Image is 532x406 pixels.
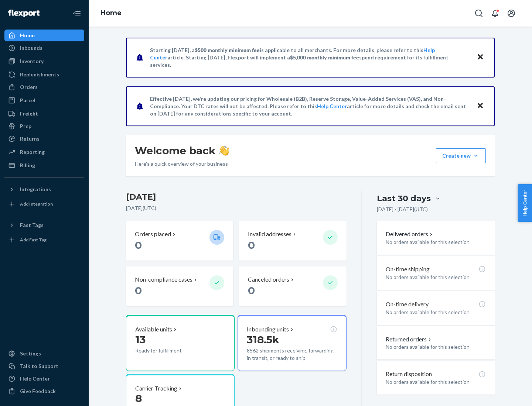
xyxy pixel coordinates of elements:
[4,360,84,372] a: Talk to Support
[135,284,142,297] span: 0
[4,385,84,397] button: Give Feedback
[126,221,233,261] button: Orders placed 0
[248,275,289,284] p: Canceled orders
[135,325,172,334] p: Available units
[386,370,432,378] p: Return disposition
[4,348,84,359] a: Settings
[126,204,347,212] p: [DATE] ( UTC )
[436,148,486,163] button: Create new
[20,162,35,169] div: Billing
[317,103,347,109] a: Help Center
[95,3,127,24] ol: breadcrumbs
[126,315,235,371] button: Available units13Ready for fulfillment
[4,183,84,195] button: Integrations
[195,47,260,53] span: $500 monthly minimum fee
[219,145,229,156] img: hand-wave emoji
[20,148,45,156] div: Reporting
[386,378,486,386] p: No orders available for this selection
[150,47,470,69] p: Starting [DATE], a is applicable to all merchants. For more details, please refer to this article...
[518,184,532,222] button: Help Center
[386,335,433,344] button: Returned orders
[386,300,429,309] p: On-time delivery
[135,239,142,251] span: 0
[126,191,347,203] h3: [DATE]
[20,135,40,142] div: Returns
[4,69,84,80] a: Replenishments
[20,186,51,193] div: Integrations
[247,347,337,362] p: 8562 shipments receiving, forwarding, in transit, or ready to ship
[20,32,35,39] div: Home
[4,55,84,67] a: Inventory
[239,266,346,306] button: Canceled orders 0
[4,94,84,106] a: Parcel
[4,219,84,231] button: Fast Tags
[4,120,84,132] a: Prep
[386,273,486,281] p: No orders available for this selection
[20,350,41,357] div: Settings
[8,10,40,17] img: Flexport logo
[386,309,486,316] p: No orders available for this selection
[20,110,38,117] div: Freight
[248,284,255,297] span: 0
[386,238,486,246] p: No orders available for this selection
[135,230,171,238] p: Orders placed
[20,44,42,52] div: Inbounds
[386,265,430,273] p: On-time shipping
[4,146,84,158] a: Reporting
[4,198,84,210] a: Add Integration
[239,221,346,261] button: Invalid addresses 0
[4,234,84,246] a: Add Fast Tag
[20,237,47,243] div: Add Fast Tag
[20,375,50,382] div: Help Center
[247,325,289,334] p: Inbounding units
[20,83,38,91] div: Orders
[135,333,146,346] span: 13
[4,159,84,171] a: Billing
[247,333,279,346] span: 318.5k
[150,95,470,117] p: Effective [DATE], we're updating our pricing for Wholesale (B2B), Reserve Storage, Value-Added Se...
[4,373,84,385] a: Help Center
[135,144,229,157] h1: Welcome back
[135,392,142,405] span: 8
[290,54,359,61] span: $5,000 monthly minimum fee
[20,123,31,130] div: Prep
[126,266,233,306] button: Non-compliance cases 0
[20,97,35,104] div: Parcel
[504,6,519,21] button: Open account menu
[377,206,428,213] p: [DATE] - [DATE] ( UTC )
[4,81,84,93] a: Orders
[20,201,53,207] div: Add Integration
[135,347,204,354] p: Ready for fulfillment
[386,230,434,238] button: Delivered orders
[475,52,485,63] button: Close
[248,230,291,238] p: Invalid addresses
[20,362,58,370] div: Talk to Support
[475,101,485,111] button: Close
[248,239,255,251] span: 0
[100,9,122,17] a: Home
[4,42,84,54] a: Inbounds
[4,108,84,120] a: Freight
[20,71,59,78] div: Replenishments
[20,221,44,229] div: Fast Tags
[69,6,84,21] button: Close Navigation
[135,160,229,168] p: Here’s a quick overview of your business
[20,388,56,395] div: Give Feedback
[4,30,84,41] a: Home
[135,275,192,284] p: Non-compliance cases
[377,193,431,204] div: Last 30 days
[471,6,486,21] button: Open Search Box
[20,58,44,65] div: Inventory
[386,343,486,351] p: No orders available for this selection
[488,6,502,21] button: Open notifications
[135,384,177,393] p: Carrier Tracking
[4,133,84,145] a: Returns
[238,315,346,371] button: Inbounding units318.5k8562 shipments receiving, forwarding, in transit, or ready to ship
